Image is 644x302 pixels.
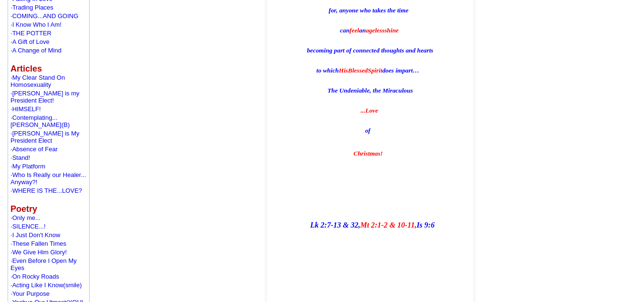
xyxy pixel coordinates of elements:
[10,280,11,281] img: shim.gif
[10,163,45,170] font: ·
[10,114,70,128] a: Contemplating... [PERSON_NAME](B)
[10,21,61,28] font: ·
[10,170,11,171] img: shim.gif
[10,231,60,239] font: ·
[354,150,383,157] span: Christmas!
[360,221,417,229] span: Mt 2:1-2 & 10-11,
[352,67,368,74] span: lessed
[307,47,433,54] span: becoming part of connected thoughts and hearts
[12,273,59,280] a: On Rocky Roads
[10,74,65,88] font: ·
[310,221,435,229] span: Lk 2:7-13 & 32, Is 9:6
[10,256,11,257] img: shim.gif
[10,289,11,290] img: shim.gif
[328,7,410,14] span: for, anyone who takes the time
[10,105,41,113] font: ·
[10,247,11,249] img: shim.gif
[12,154,31,161] a: Stand!
[12,231,61,239] a: I Just Don't Know
[10,30,51,37] font: ·
[10,144,11,146] img: shim.gif
[10,20,11,21] img: shim.gif
[368,67,371,74] span: S
[10,130,79,144] font: ·
[382,67,419,74] span: does impart…
[10,281,82,289] font: ·
[10,38,50,45] font: ·
[10,223,46,230] font: ·
[340,27,366,34] span: can an
[12,146,58,153] a: Absence of Fear
[10,154,30,161] font: ·
[385,27,399,34] span: shine
[12,38,50,45] a: A Gift of Love
[10,128,11,130] img: shim.gif
[10,146,58,153] font: ·
[10,4,53,11] font: ·
[10,271,11,273] img: shim.gif
[12,163,45,170] a: My Platform
[10,2,11,4] img: shim.gif
[10,214,41,221] font: ·
[10,104,11,105] img: shim.gif
[348,67,352,74] span: B
[344,67,348,74] span: is
[10,240,66,247] font: ·
[10,90,79,104] a: [PERSON_NAME] is my President Elect!
[10,113,11,114] img: shim.gif
[10,153,11,154] img: shim.gif
[361,107,378,114] span: ...Love
[10,221,11,223] img: shim.gif
[10,171,86,186] a: Who Is Really our Healer... Anyway?!
[12,47,61,54] a: A Change of Mind
[12,12,79,20] a: COMING...AND GOING
[12,21,61,28] a: I Know Who I Am!
[12,223,46,230] a: SILENCE...!
[10,186,11,187] img: shim.gif
[10,11,11,12] img: shim.gif
[10,90,79,104] font: ·
[10,290,50,297] font: ·
[327,87,413,94] span: The Undeniable, the Miraculous
[10,45,11,47] img: shim.gif
[10,37,11,38] img: shim.gif
[365,127,370,134] span: of
[10,187,82,194] font: ·
[10,114,70,128] font: ·
[339,67,344,74] span: H
[10,194,11,196] img: shim.gif
[10,28,11,30] img: shim.gif
[12,214,41,221] a: Only me...
[10,64,42,73] b: Articles
[12,249,67,256] a: We Give Him Glory!
[10,257,77,271] a: Even Before I Open My Eyes
[12,187,82,194] a: WHERE IS THE...LOVE?
[10,273,59,280] font: ·
[10,204,37,214] b: Poetry
[10,239,11,240] img: shim.gif
[317,67,339,74] span: to which
[10,47,61,54] font: ·
[12,290,50,297] a: Your Purpose
[10,297,11,299] img: shim.gif
[12,281,82,289] a: Acting Like I Know(smile)
[10,171,86,186] font: ·
[10,249,67,256] font: ·
[10,88,11,90] img: shim.gif
[10,230,11,231] img: shim.gif
[371,67,382,74] span: pirit
[10,54,11,55] img: shim.gif
[10,74,65,88] a: My Clear Stand On Homosexuality
[10,161,11,163] img: shim.gif
[10,12,78,20] font: ·
[12,30,51,37] a: THE POTTER
[10,257,77,271] font: ·
[349,27,359,34] span: feel
[10,130,79,144] a: [PERSON_NAME] is My President Elect
[12,105,41,113] a: HIMSELF!
[12,4,53,11] a: Trading Places
[366,27,384,34] span: ageless
[12,240,66,247] a: These Fallen Times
